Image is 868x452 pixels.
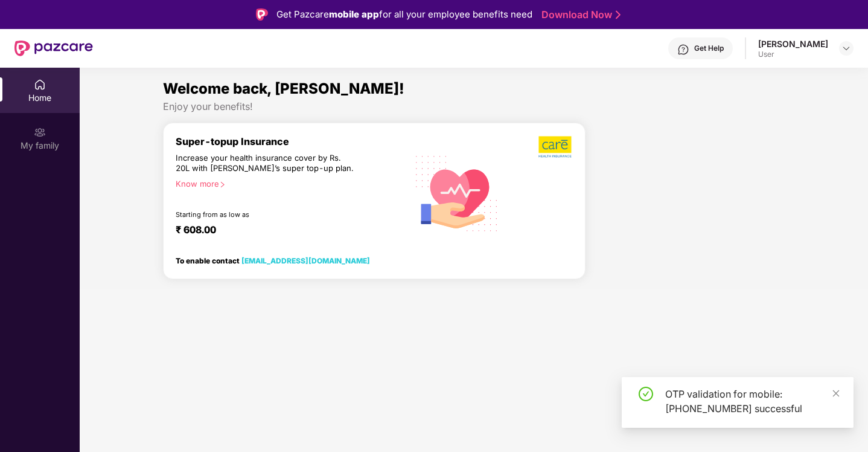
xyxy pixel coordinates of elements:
[329,8,379,20] strong: mobile app
[758,38,828,50] div: [PERSON_NAME]
[276,7,532,22] div: Get Pazcare for all your employee benefits need
[541,8,617,21] a: Download Now
[34,79,46,91] img: svg+xml;base64,PHN2ZyBpZD0iSG9tZSIgeG1sbnM9Imh0dHA6Ly93d3cudzMub3JnLzIwMDAvc3ZnIiB3aWR0aD0iMjAiIG...
[256,8,268,21] img: Logo
[176,224,395,238] div: ₹ 608.00
[758,50,828,59] div: User
[841,44,851,53] img: svg+xml;base64,PHN2ZyBpZD0iRHJvcGRvd24tMzJ4MzIiIHhtbG5zPSJodHRwOi8vd3d3LnczLm9yZy8yMDAwL3N2ZyIgd2...
[34,126,46,138] img: svg+xml;base64,PHN2ZyB3aWR0aD0iMjAiIGhlaWdodD0iMjAiIHZpZXdCb3g9IjAgMCAyMCAyMCIgZmlsbD0ibm9uZSIgeG...
[407,142,507,243] img: svg+xml;base64,PHN2ZyB4bWxucz0iaHR0cDovL3d3dy53My5vcmcvMjAwMC9zdmciIHhtbG5zOnhsaW5rPSJodHRwOi8vd3...
[176,179,400,187] div: Know more
[832,389,840,398] span: close
[176,135,407,147] div: Super-topup Insurance
[163,100,785,113] div: Enjoy your benefits!
[677,44,689,56] img: svg+xml;base64,PHN2ZyBpZD0iSGVscC0zMngzMiIgeG1sbnM9Imh0dHA6Ly93d3cudzMub3JnLzIwMDAvc3ZnIiB3aWR0aD...
[219,181,226,188] span: right
[176,210,356,219] div: Starting from as low as
[538,135,573,158] img: b5dec4f62d2307b9de63beb79f102df3.png
[14,40,93,56] img: New Pazcare Logo
[163,80,404,97] span: Welcome back, [PERSON_NAME]!
[665,387,839,416] div: OTP validation for mobile: [PHONE_NUMBER] successful
[241,256,370,265] a: [EMAIL_ADDRESS][DOMAIN_NAME]
[616,8,621,21] img: Stroke
[694,44,724,53] div: Get Help
[639,387,653,401] span: check-circle
[176,153,356,174] div: Increase your health insurance cover by Rs. 20L with [PERSON_NAME]’s super top-up plan.
[176,256,370,265] div: To enable contact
